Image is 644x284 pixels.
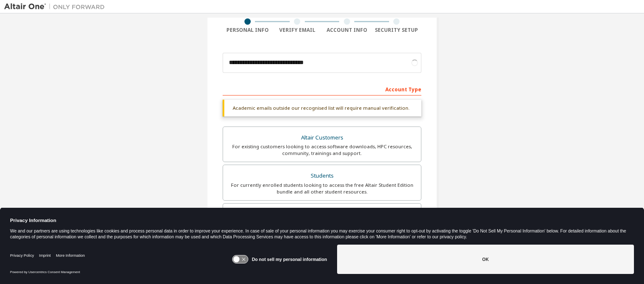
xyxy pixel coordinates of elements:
div: Verify Email [273,27,322,34]
div: For currently enrolled students looking to access the free Altair Student Edition bundle and all ... [228,182,416,195]
div: Account Info [322,27,372,34]
div: Altair Customers [228,132,416,144]
img: Altair One [4,3,109,11]
div: Academic emails outside our recognised list will require manual verification. [223,100,421,116]
div: Account Type [223,82,421,96]
div: Personal Info [223,27,273,34]
div: For existing customers looking to access software downloads, HPC resources, community, trainings ... [228,143,416,157]
div: Security Setup [372,27,422,34]
div: Students [228,170,416,182]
